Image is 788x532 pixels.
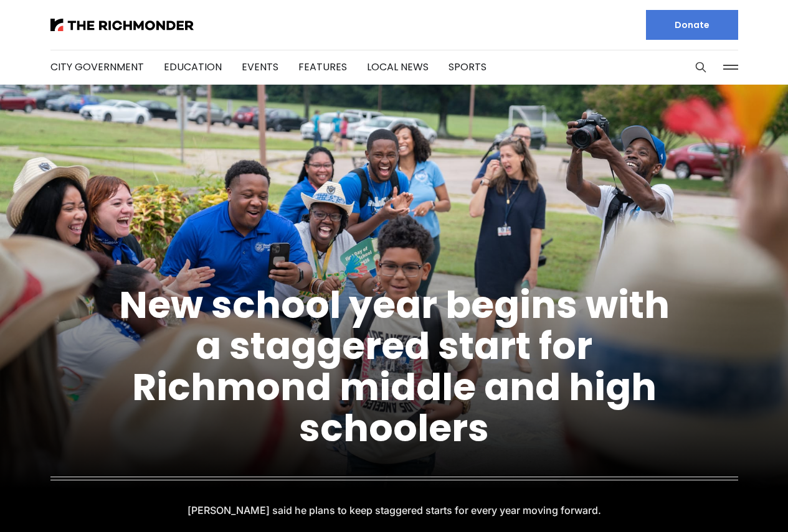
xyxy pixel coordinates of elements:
a: Features [298,60,347,74]
button: Search this site [691,58,710,77]
a: Sports [449,60,487,74]
a: Local News [367,60,429,74]
a: Events [242,60,278,74]
img: The Richmonder [50,19,194,31]
p: [PERSON_NAME] said he plans to keep staggered starts for every year moving forward. [197,502,592,519]
a: Education [164,60,222,74]
a: Donate [646,10,738,40]
a: New school year begins with a staggered start for Richmond middle and high schoolers [119,279,670,454]
a: City Government [50,60,144,74]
